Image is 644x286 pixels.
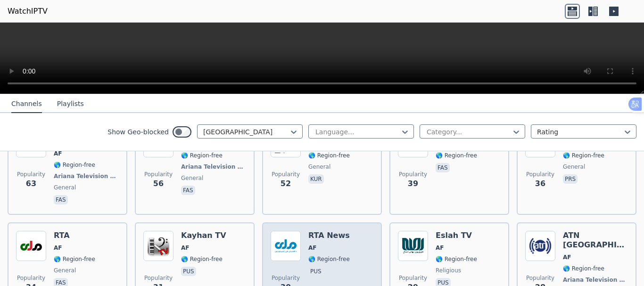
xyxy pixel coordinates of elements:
[436,244,444,252] span: AF
[17,171,45,178] span: Popularity
[181,255,223,263] span: 🌎 Region-free
[436,231,477,240] h6: Eslah TV
[436,152,477,159] span: 🌎 Region-free
[563,231,628,250] h6: ATN [GEOGRAPHIC_DATA]
[54,150,62,157] span: AF
[563,174,578,184] p: prs
[308,244,316,252] span: AF
[144,274,173,282] span: Popularity
[563,152,604,159] span: 🌎 Region-free
[54,231,95,240] h6: RTA
[181,244,189,252] span: AF
[181,163,244,171] span: Ariana Television Network
[308,267,323,276] p: pus
[54,244,62,252] span: AF
[408,178,418,189] span: 39
[563,276,626,284] span: Ariana Television Network
[54,195,68,204] p: fas
[436,267,461,274] span: religious
[54,255,95,263] span: 🌎 Region-free
[272,274,300,282] span: Popularity
[54,172,117,180] span: Ariana Television Network
[308,231,350,240] h6: RTA News
[399,274,427,282] span: Popularity
[526,171,554,178] span: Popularity
[181,186,195,195] p: fas
[308,174,324,184] p: kur
[526,274,554,282] span: Popularity
[271,231,301,261] img: RTA News
[143,231,173,261] img: Kayhan TV
[535,178,545,189] span: 36
[54,161,95,169] span: 🌎 Region-free
[11,95,42,113] button: Channels
[563,265,604,272] span: 🌎 Region-free
[26,178,36,189] span: 63
[144,171,173,178] span: Popularity
[153,178,164,189] span: 56
[17,274,45,282] span: Popularity
[436,163,450,172] p: fas
[181,152,223,159] span: 🌎 Region-free
[281,178,291,189] span: 52
[272,171,300,178] span: Popularity
[181,267,196,276] p: pus
[181,231,226,240] h6: Kayhan TV
[308,163,330,171] span: general
[16,231,46,261] img: RTA
[308,152,350,159] span: 🌎 Region-free
[107,127,169,137] label: Show Geo-blocked
[398,231,428,261] img: Eslah TV
[57,95,84,113] button: Playlists
[308,255,350,263] span: 🌎 Region-free
[563,163,585,171] span: general
[181,174,203,182] span: general
[563,253,571,261] span: AF
[54,184,76,191] span: general
[436,255,477,263] span: 🌎 Region-free
[525,231,555,261] img: ATN US
[8,6,48,17] a: WatchIPTV
[399,171,427,178] span: Popularity
[54,267,76,274] span: general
